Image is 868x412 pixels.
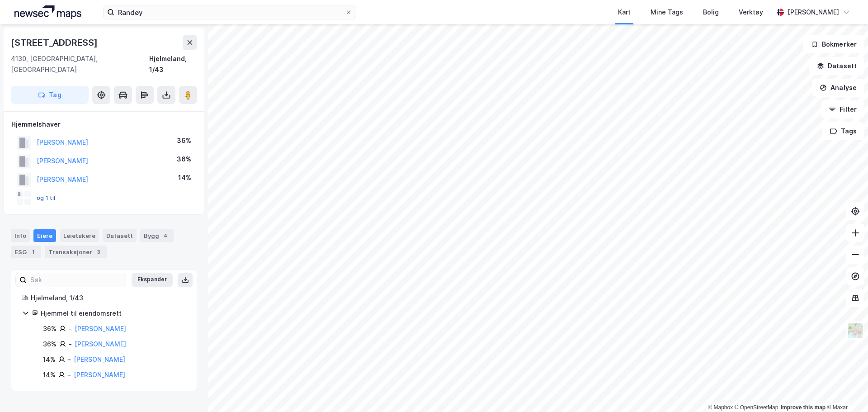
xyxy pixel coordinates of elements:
div: Kart [618,7,631,18]
div: Bygg [140,229,174,242]
div: 1 [28,247,38,256]
div: Transaksjoner [45,246,107,258]
div: ESG [11,246,41,258]
a: [PERSON_NAME] [74,355,125,363]
div: Info [11,229,30,242]
a: [PERSON_NAME] [75,340,126,348]
a: Improve this map [781,404,826,411]
div: Hjelmeland, 1/43 [31,293,186,303]
a: Mapbox [708,404,733,411]
div: Bolig [703,7,719,18]
div: Mine Tags [651,7,683,18]
button: Tags [822,122,864,140]
div: Datasett [103,229,137,242]
div: 4 [161,231,170,240]
iframe: Chat Widget [823,369,868,412]
div: Leietakere [60,229,99,242]
div: Hjemmelshaver [11,119,197,130]
div: - [68,354,71,365]
div: Kontrollprogram for chat [823,369,868,412]
div: Hjelmeland, 1/43 [149,53,197,75]
button: Filter [821,100,864,118]
div: Eiere [33,229,56,242]
div: 36% [177,154,191,165]
div: 36% [177,135,191,146]
button: Bokmerker [803,35,864,53]
button: Datasett [809,57,864,75]
a: [PERSON_NAME] [75,325,126,332]
input: Søk [27,273,126,287]
div: - [69,323,72,334]
img: Z [847,322,864,339]
div: - [68,369,71,380]
div: [STREET_ADDRESS] [11,35,99,50]
img: logo.a4113a55bc3d86da70a041830d287a7e.svg [14,5,81,19]
a: OpenStreetMap [735,404,778,411]
div: - [69,339,72,350]
button: Ekspander [132,273,173,287]
div: 4130, [GEOGRAPHIC_DATA], [GEOGRAPHIC_DATA] [11,53,149,75]
a: [PERSON_NAME] [74,371,125,379]
div: 3 [94,247,103,256]
div: Verktøy [739,7,763,18]
button: Tag [11,86,89,104]
div: Hjemmel til eiendomsrett [41,308,186,319]
div: 36% [43,339,57,350]
div: 14% [178,172,191,183]
input: Søk på adresse, matrikkel, gårdeiere, leietakere eller personer [114,5,345,19]
div: 14% [43,354,56,365]
div: 36% [43,323,57,334]
button: Analyse [812,79,864,97]
div: [PERSON_NAME] [788,7,839,18]
div: 14% [43,369,56,380]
